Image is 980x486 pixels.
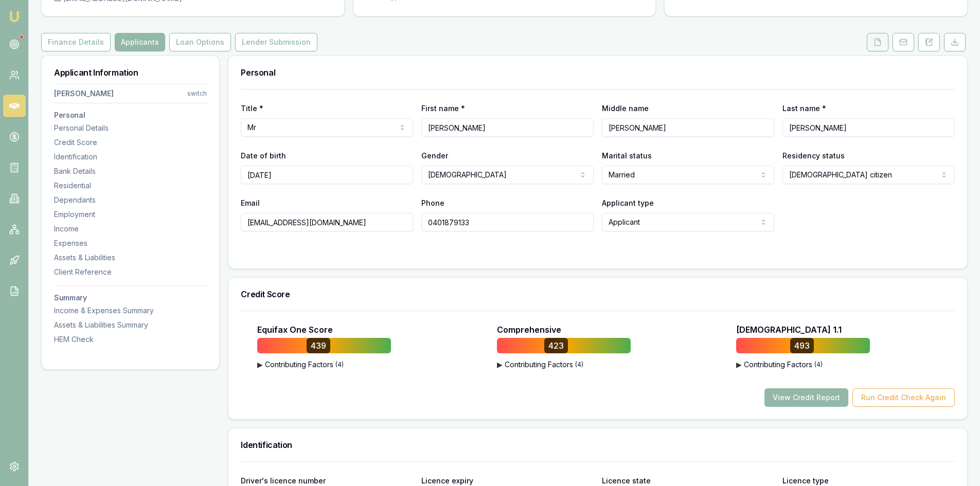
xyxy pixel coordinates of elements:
[241,290,955,298] h3: Credit Score
[41,33,111,51] button: Finance Details
[421,213,594,231] input: 0431 234 567
[736,359,870,370] button: ▶Contributing Factors(4)
[113,33,167,51] a: Applicants
[307,338,330,353] div: 439
[335,361,344,369] span: ( 4 )
[233,33,319,51] a: Lender Submission
[54,195,207,205] div: Dependants
[54,112,207,119] h3: Personal
[497,359,631,370] button: ▶Contributing Factors(4)
[421,104,465,113] label: First name *
[54,181,207,191] div: Residential
[54,267,207,277] div: Client Reference
[257,359,263,370] span: ▶
[167,33,233,51] a: Loan Options
[54,253,207,263] div: Assets & Liabilities
[241,476,326,485] label: Driver's licence number
[257,359,391,370] button: ▶Contributing Factors(4)
[602,104,649,113] label: Middle name
[115,33,165,51] button: Applicants
[8,10,21,23] img: emu-icon-u.png
[187,89,207,98] div: switch
[421,151,448,160] label: Gender
[54,238,207,248] div: Expenses
[602,476,651,485] label: Licence state
[235,33,317,51] button: Lender Submission
[782,104,826,113] label: Last name *
[602,151,652,160] label: Marital status
[544,338,568,353] div: 423
[257,323,333,336] p: Equifax One Score
[241,151,286,160] label: Date of birth
[54,320,207,330] div: Assets & Liabilities Summary
[575,361,583,369] span: ( 4 )
[852,388,955,407] button: Run Credit Check Again
[241,68,955,77] h3: Personal
[241,104,263,113] label: Title *
[814,361,823,369] span: ( 4 )
[54,152,207,162] div: Identification
[241,441,955,449] h3: Identification
[790,338,814,353] div: 493
[54,334,207,345] div: HEM Check
[54,68,207,77] h3: Applicant Information
[421,199,444,207] label: Phone
[54,137,207,148] div: Credit Score
[54,166,207,176] div: Bank Details
[736,323,842,336] p: [DEMOGRAPHIC_DATA] 1.1
[241,199,260,207] label: Email
[54,209,207,220] div: Employment
[241,166,413,184] input: DD/MM/YYYY
[169,33,231,51] button: Loan Options
[736,359,742,370] span: ▶
[497,323,561,336] p: Comprehensive
[764,388,848,407] button: View Credit Report
[602,199,654,207] label: Applicant type
[41,33,113,51] a: Finance Details
[54,88,114,99] div: [PERSON_NAME]
[54,305,207,316] div: Income & Expenses Summary
[497,359,503,370] span: ▶
[782,151,845,160] label: Residency status
[782,476,829,485] label: Licence type
[54,123,207,133] div: Personal Details
[421,476,473,485] label: Licence expiry
[54,224,207,234] div: Income
[54,294,207,301] h3: Summary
